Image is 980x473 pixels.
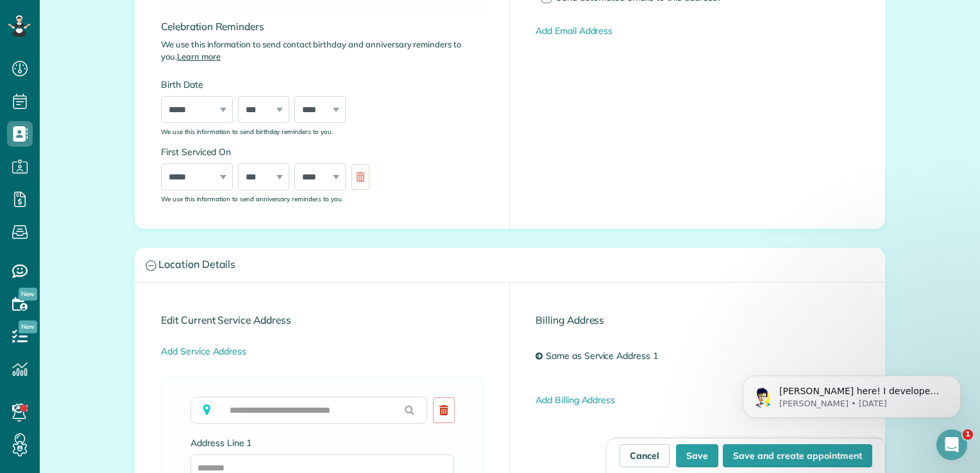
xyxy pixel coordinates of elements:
iframe: Intercom notifications message [723,349,980,438]
h4: Celebration Reminders [161,21,484,32]
iframe: Intercom live chat [936,429,967,460]
span: New [19,288,37,301]
span: 1 [963,429,973,440]
a: Same as Service Address 1 [543,345,668,368]
label: First Serviced On [161,145,376,158]
a: Add Email Address [536,25,612,37]
a: Add Billing Address [536,394,615,406]
a: Learn more [177,51,221,62]
p: We use this information to send contact birthday and anniversary reminders to you. [161,38,484,63]
sub: We use this information to send birthday reminders to you. [161,128,333,135]
a: Location Details [135,249,884,281]
span: New [19,320,37,333]
button: Save [676,444,718,467]
a: Add Service Address [161,345,246,357]
sub: We use this information to send anniversary reminders to you. [161,195,343,203]
button: Save and create appointment [723,444,872,467]
h4: Billing Address [536,315,859,326]
label: Birth Date [161,78,376,91]
h4: Edit Current Service Address [161,315,484,326]
a: Cancel [620,444,670,467]
label: Address Line 1 [190,436,454,449]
